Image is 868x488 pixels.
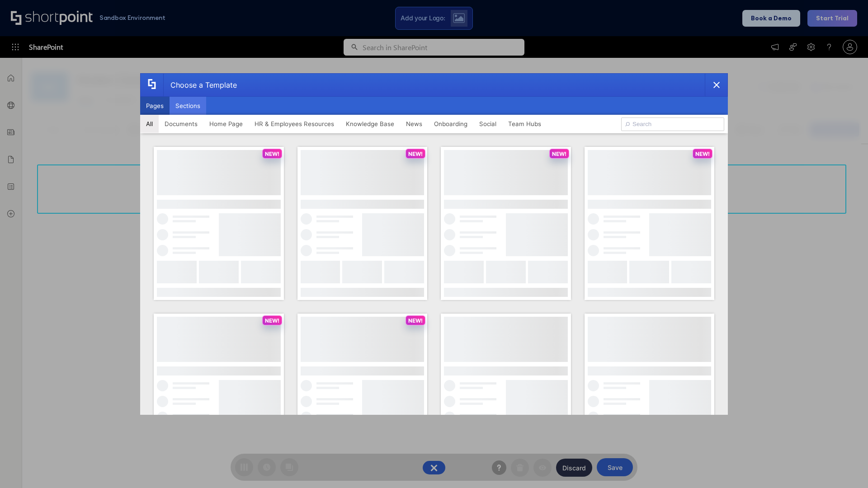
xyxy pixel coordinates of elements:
[249,115,340,133] button: HR & Employees Resources
[621,117,724,131] input: Search
[265,150,279,157] p: NEW!
[203,115,249,133] button: Home Page
[552,150,566,157] p: NEW!
[408,150,423,157] p: NEW!
[170,97,206,115] button: Sections
[695,150,710,157] p: NEW!
[428,115,473,133] button: Onboarding
[340,115,400,133] button: Knowledge Base
[140,97,170,115] button: Pages
[473,115,502,133] button: Social
[140,73,728,415] div: template selector
[502,115,547,133] button: Team Hubs
[159,115,203,133] button: Documents
[400,115,428,133] button: News
[140,115,159,133] button: All
[265,317,279,324] p: NEW!
[163,74,237,96] div: Choose a Template
[408,317,423,324] p: NEW!
[823,445,868,488] iframe: Chat Widget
